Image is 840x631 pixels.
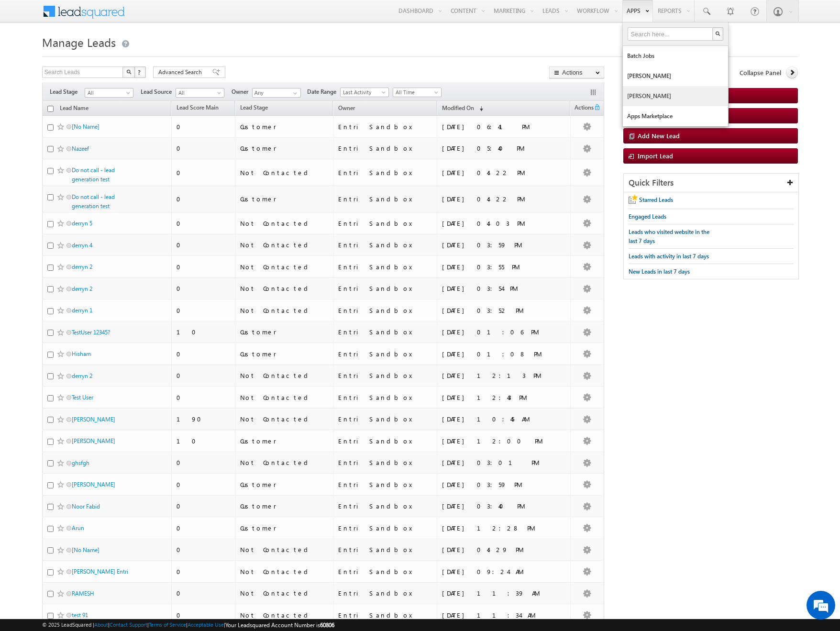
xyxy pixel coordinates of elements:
[50,50,161,63] div: Chat with us now
[110,621,147,628] a: Contact Support
[442,306,566,315] div: [DATE] 03:52 PM
[130,295,174,308] em: Start Chat
[252,88,301,98] input: Type to Search
[442,393,566,402] div: [DATE] 12:43 PM
[623,86,728,106] a: [PERSON_NAME]
[571,102,594,115] span: Actions
[72,285,92,292] a: derryn 2
[338,144,432,153] div: Entri Sandbox
[177,350,231,358] div: 0
[628,27,714,41] input: Search here...
[338,415,432,423] div: Entri Sandbox
[177,458,231,467] div: 0
[442,104,474,111] span: Modified On
[442,122,566,131] div: [DATE] 06:41 PM
[393,88,439,97] span: All Time
[240,241,329,249] div: Not Contacted
[72,568,128,575] a: [PERSON_NAME] Entri
[240,350,329,358] div: Customer
[715,31,720,36] img: Search
[338,328,432,336] div: Entri Sandbox
[288,89,300,98] a: Show All Items
[12,89,175,287] textarea: Type your message and hit 'Enter'
[442,437,566,445] div: [DATE] 12:00 PM
[188,621,224,628] a: Acceptable Use
[141,88,176,96] span: Lead Source
[240,545,329,554] div: Not Contacted
[240,328,329,336] div: Customer
[437,102,488,115] a: Modified On (sorted descending)
[442,168,566,177] div: [DATE] 04:22 PM
[235,102,273,115] a: Lead Stage
[338,195,432,203] div: Entri Sandbox
[240,144,329,153] div: Customer
[72,437,115,444] a: [PERSON_NAME]
[629,268,690,275] span: New Leads in last 7 days
[240,415,329,423] div: Not Contacted
[177,104,219,111] span: Lead Score Main
[442,502,566,510] div: [DATE] 03:40 PM
[149,621,186,628] a: Terms of Service
[47,106,54,112] input: Check all records
[629,213,666,220] span: Engaged Leads
[72,546,99,554] a: [No Name]
[177,524,231,532] div: 0
[442,350,566,358] div: [DATE] 01:08 PM
[338,393,432,402] div: Entri Sandbox
[638,132,680,140] span: Add New Lead
[225,621,334,629] span: Your Leadsquared Account Number is
[177,567,231,576] div: 0
[177,195,231,203] div: 0
[341,88,386,97] span: Last Activity
[240,567,329,576] div: Not Contacted
[55,103,93,115] a: Lead Name
[85,89,131,97] span: All
[72,123,99,130] a: [No Name]
[85,88,133,98] a: All
[338,480,432,489] div: Entri Sandbox
[177,480,231,489] div: 0
[338,458,432,467] div: Entri Sandbox
[338,567,432,576] div: Entri Sandbox
[72,193,115,210] a: Do not call - lead generation test
[72,263,92,270] a: derryn 2
[442,263,566,271] div: [DATE] 03:55 PM
[177,284,231,293] div: 0
[240,371,329,380] div: Not Contacted
[72,372,92,379] a: derryn 2
[623,66,728,86] a: [PERSON_NAME]
[442,480,566,489] div: [DATE] 03:59 PM
[442,611,566,620] div: [DATE] 11:34 AM
[549,66,604,78] button: Actions
[94,621,108,628] a: About
[177,545,231,554] div: 0
[338,263,432,271] div: Entri Sandbox
[176,89,221,97] span: All
[177,144,231,153] div: 0
[338,545,432,554] div: Entri Sandbox
[42,34,116,50] span: Manage Leads
[72,503,100,510] a: Noor Fabid
[177,263,231,271] div: 0
[338,611,432,620] div: Entri Sandbox
[338,502,432,510] div: Entri Sandbox
[338,524,432,532] div: Entri Sandbox
[72,307,92,314] a: derryn 1
[72,481,115,488] a: [PERSON_NAME]
[240,502,329,510] div: Customer
[442,458,566,467] div: [DATE] 03:01 PM
[338,437,432,445] div: Entri Sandbox
[639,196,673,203] span: Starred Leads
[177,502,231,510] div: 0
[177,241,231,249] div: 0
[240,284,329,293] div: Not Contacted
[177,371,231,380] div: 0
[338,306,432,315] div: Entri Sandbox
[240,104,268,111] span: Lead Stage
[240,168,329,177] div: Not Contacted
[240,195,329,203] div: Customer
[177,328,231,336] div: 10
[338,371,432,380] div: Entri Sandbox
[138,68,142,76] span: ?
[240,219,329,228] div: Not Contacted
